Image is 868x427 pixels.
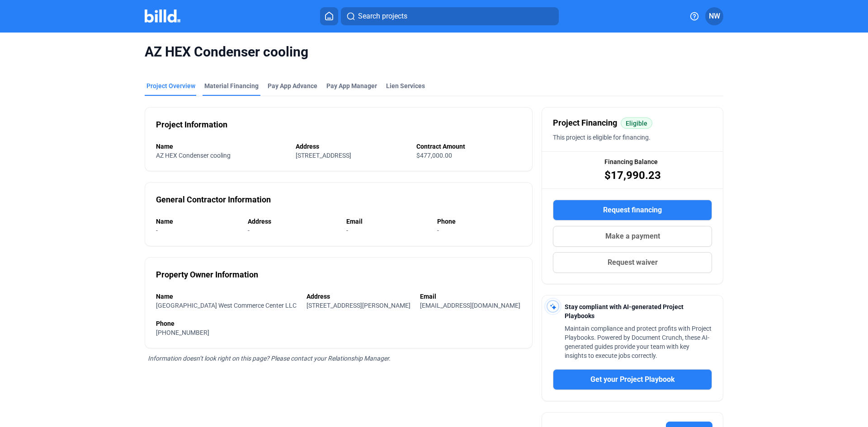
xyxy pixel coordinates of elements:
span: Stay compliant with AI-generated Project Playbooks [565,303,684,319]
span: [EMAIL_ADDRESS][DOMAIN_NAME] [420,302,520,309]
span: - [346,227,348,234]
button: Request waiver [553,252,712,273]
div: Address [307,292,411,301]
span: Project Financing [553,117,617,129]
div: General Contractor Information [156,193,271,206]
div: Material Financing [204,81,259,90]
span: AZ HEX Condenser cooling [156,152,231,159]
span: Request financing [603,205,662,216]
button: NW [705,7,723,25]
span: AZ HEX Condenser cooling [145,43,723,61]
div: Lien Services [386,81,425,90]
div: Name [156,292,297,301]
span: [STREET_ADDRESS][PERSON_NAME] [307,302,410,309]
span: Request waiver [608,257,658,268]
span: - [248,227,250,234]
span: Maintain compliance and protect profits with Project Playbooks. Powered by Document Crunch, these... [565,325,712,359]
span: - [156,227,158,234]
div: Phone [156,319,521,328]
span: [GEOGRAPHIC_DATA] West Commerce Center LLC [156,302,297,309]
span: $477,000.00 [416,152,452,159]
div: Name [156,142,287,151]
span: Pay App Manager [326,81,377,90]
mat-chip: Eligible [621,117,652,129]
div: Project Information [156,118,227,131]
span: NW [709,11,720,22]
div: Address [296,142,407,151]
span: [PHONE_NUMBER] [156,329,209,336]
img: Billd Company Logo [145,9,180,23]
button: Get your Project Playbook [553,369,712,390]
div: Property Owner Information [156,268,258,281]
button: Search projects [341,7,559,25]
span: Make a payment [605,231,660,242]
span: [STREET_ADDRESS] [296,152,351,159]
button: Request financing [553,200,712,221]
span: Get your Project Playbook [590,374,675,385]
span: Financing Balance [604,157,658,166]
div: Phone [437,217,521,226]
span: Information doesn’t look right on this page? Please contact your Relationship Manager. [148,355,391,362]
div: Email [346,217,428,226]
span: This project is eligible for financing. [553,134,651,141]
div: Email [420,292,521,301]
div: Name [156,217,239,226]
div: Contract Amount [416,142,521,151]
div: Pay App Advance [268,81,317,90]
span: Search projects [358,11,407,22]
div: Project Overview [146,81,195,90]
span: - [437,227,439,234]
button: Make a payment [553,226,712,247]
div: Address [248,217,337,226]
span: $17,990.23 [604,168,661,183]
